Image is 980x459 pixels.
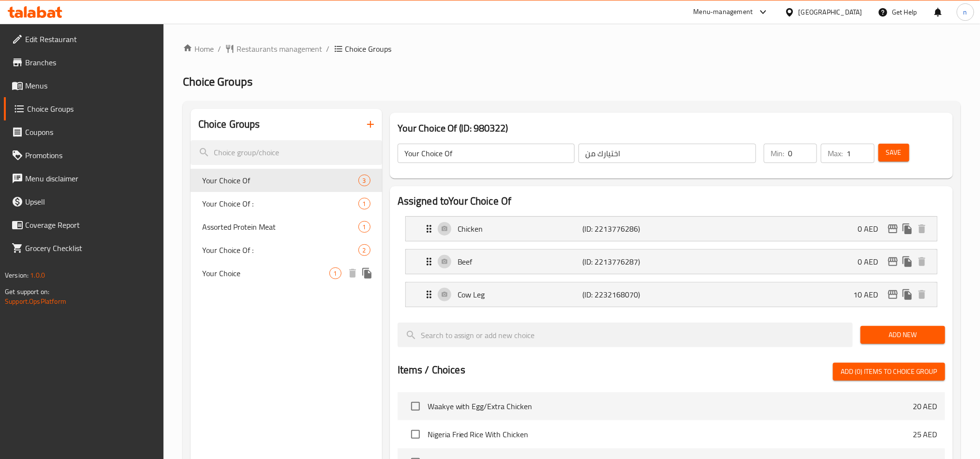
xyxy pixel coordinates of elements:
span: Restaurants management [237,43,323,55]
li: Expand [398,245,945,278]
span: Promotions [25,149,156,161]
span: Waakye with Egg/Extra Chicken [428,400,913,412]
button: delete [345,266,360,281]
span: Choice Groups [345,43,392,55]
div: Your Choice Of3 [191,169,382,192]
span: 1 [330,269,341,278]
a: Support.OpsPlatform [5,295,66,308]
span: Your Choice [202,267,329,279]
p: (ID: 2232168070) [582,289,666,300]
div: Your Choice1deleteduplicate [191,262,382,285]
a: Coupons [4,120,163,144]
div: [GEOGRAPHIC_DATA] [799,7,862,17]
div: Your Choice Of :1 [191,192,382,215]
span: 1 [359,199,370,208]
span: Menus [25,80,156,91]
button: Add New [861,326,945,344]
h2: Items / Choices [398,363,465,377]
span: Assorted Protein Meat [202,221,358,233]
button: duplicate [900,287,915,302]
span: Your Choice Of : [202,198,358,209]
nav: breadcrumb [183,43,961,55]
div: Choices [358,175,371,186]
span: Version: [5,269,29,281]
button: edit [886,222,900,236]
h3: Your Choice Of (ID: 980322) [398,120,945,136]
button: duplicate [900,222,915,236]
a: Choice Groups [4,97,163,120]
p: 0 AED [858,256,886,267]
span: Choice Groups [183,71,252,92]
span: Menu disclaimer [25,173,156,184]
p: Min: [771,148,784,159]
button: edit [886,254,900,269]
p: Max: [828,148,843,159]
span: 1 [359,222,370,232]
p: Cow Leg [458,289,582,300]
p: Chicken [458,223,582,235]
span: Add New [868,329,937,341]
span: Coupons [25,126,156,138]
a: Edit Restaurant [4,28,163,51]
a: Grocery Checklist [4,237,163,260]
h2: Choice Groups [198,117,260,132]
a: Menu disclaimer [4,167,163,190]
p: 25 AED [913,429,937,440]
span: Save [886,147,902,159]
input: search [398,323,853,347]
button: edit [886,287,900,302]
span: Branches [25,57,156,68]
div: Assorted Protein Meat1 [191,215,382,238]
span: 3 [359,176,370,185]
span: Coverage Report [25,219,156,231]
span: Add (0) items to choice group [841,366,937,378]
button: duplicate [900,254,915,269]
li: Expand [398,278,945,311]
span: n [964,7,967,17]
a: Coverage Report [4,213,163,237]
button: delete [915,254,929,269]
p: (ID: 2213776286) [582,223,666,235]
span: 1.0.0 [30,269,45,281]
span: Select choice [405,424,426,444]
span: Edit Restaurant [25,33,156,45]
h2: Assigned to Your Choice Of [398,194,945,208]
div: Expand [406,250,937,274]
span: Nigeria Fried Rice With Chicken [428,429,913,440]
span: Your Choice Of [202,175,358,186]
span: Choice Groups [27,103,156,115]
p: 10 AED [853,289,886,300]
li: Expand [398,212,945,245]
span: 2 [359,246,370,255]
span: Select choice [405,396,426,416]
p: (ID: 2213776287) [582,256,666,267]
a: Upsell [4,190,163,213]
span: Your Choice Of : [202,244,358,256]
div: Choices [358,221,371,233]
span: Get support on: [5,285,49,298]
a: Menus [4,74,163,97]
p: Beef [458,256,582,267]
div: Expand [406,217,937,241]
div: Menu-management [694,6,753,18]
span: Grocery Checklist [25,242,156,254]
a: Branches [4,51,163,74]
p: 20 AED [913,400,937,412]
div: Choices [329,267,342,279]
button: delete [915,222,929,236]
div: Expand [406,282,937,307]
button: duplicate [360,266,374,281]
span: Upsell [25,196,156,207]
button: Add (0) items to choice group [833,363,945,381]
button: delete [915,287,929,302]
div: Your Choice Of :2 [191,238,382,262]
li: / [327,43,330,55]
input: search [191,140,382,165]
li: / [218,43,221,55]
button: Save [878,144,909,162]
a: Restaurants management [225,43,323,55]
a: Home [183,43,214,55]
a: Promotions [4,144,163,167]
p: 0 AED [858,223,886,235]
